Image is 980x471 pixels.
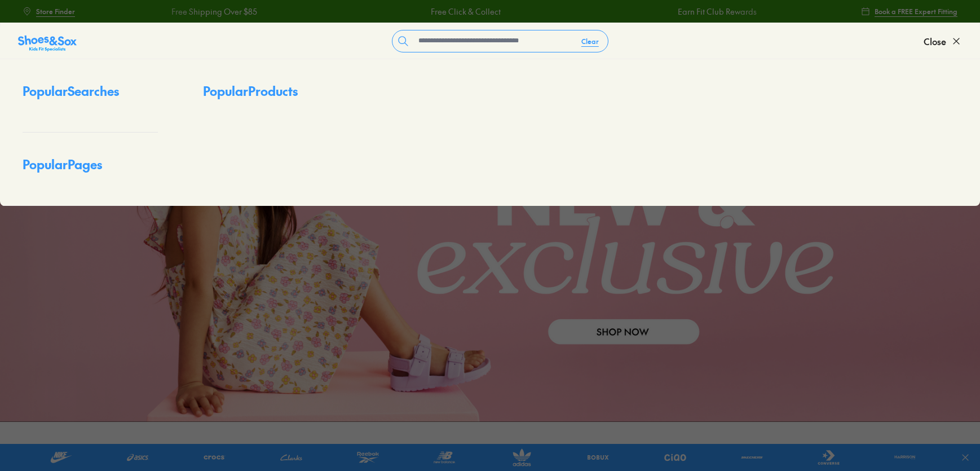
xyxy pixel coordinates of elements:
a: Free Click & Collect [430,6,500,17]
a: Shoes &amp; Sox [18,32,77,50]
span: Store Finder [36,6,75,16]
a: Free Shipping Over $85 [170,6,256,17]
span: Book a FREE Expert Fitting [875,6,957,16]
img: SNS_Logo_Responsive.svg [18,34,77,52]
button: Clear [572,31,608,51]
span: Close [924,34,946,48]
p: Popular Products [203,82,298,100]
a: Store Finder [23,1,75,21]
p: Popular Searches [23,82,158,109]
p: Popular Pages [23,155,158,183]
a: Earn Fit Club Rewards [677,6,756,17]
a: Book a FREE Expert Fitting [861,1,957,21]
button: Close [924,29,962,54]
